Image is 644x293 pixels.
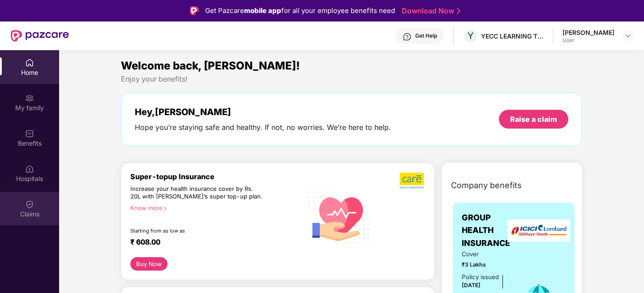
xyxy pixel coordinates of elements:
img: svg+xml;base64,PHN2ZyBpZD0iSGVscC0zMngzMiIgeG1sbnM9Imh0dHA6Ly93d3cudzMub3JnLzIwMDAvc3ZnIiB3aWR0aD... [403,32,412,41]
img: svg+xml;base64,PHN2ZyBpZD0iSG9tZSIgeG1sbnM9Imh0dHA6Ly93d3cudzMub3JnLzIwMDAvc3ZnIiB3aWR0aD0iMjAiIG... [25,58,34,67]
span: Cover [462,250,512,259]
div: Know more [130,204,297,211]
div: User [562,37,614,44]
span: ₹3 Lakhs [462,260,512,269]
img: Logo [190,6,199,15]
div: Get Help [415,32,437,39]
div: Get Pazcare for all your employee benefits need [205,5,395,16]
span: GROUP HEALTH INSURANCE [462,211,512,250]
span: Y [468,30,474,41]
button: Buy Now [130,257,167,271]
div: Policy issued [462,272,499,282]
a: Download Now [402,6,458,16]
div: Starting from as low as [130,228,264,234]
strong: mobile app [244,6,281,15]
span: Welcome back, [PERSON_NAME]! [121,59,300,72]
div: Hey, [PERSON_NAME] [135,107,391,117]
img: svg+xml;base64,PHN2ZyBpZD0iQmVuZWZpdHMiIHhtbG5zPSJodHRwOi8vd3d3LnczLm9yZy8yMDAwL3N2ZyIgd2lkdGg9Ij... [25,129,34,138]
span: right [163,206,167,211]
img: svg+xml;base64,PHN2ZyB3aWR0aD0iMjAiIGhlaWdodD0iMjAiIHZpZXdCb3g9IjAgMCAyMCAyMCIgZmlsbD0ibm9uZSIgeG... [25,94,34,103]
div: Enjoy your benefits! [121,74,583,84]
img: Stroke [457,6,460,16]
img: svg+xml;base64,PHN2ZyBpZD0iSG9zcGl0YWxzIiB4bWxucz0iaHR0cDovL3d3dy53My5vcmcvMjAwMC9zdmciIHdpZHRoPS... [25,164,34,173]
img: New Pazcare Logo [11,30,69,42]
div: Raise a claim [510,114,557,124]
div: Increase your health insurance cover by Rs. 20L with [PERSON_NAME]’s super top-up plan. [130,185,264,201]
img: insurerLogo [507,220,570,241]
span: [DATE] [462,282,481,289]
div: Hope you’re staying safe and healthy. If not, no worries. We’re here to help. [135,123,391,132]
div: [PERSON_NAME] [562,28,614,37]
div: ₹ 608.00 [130,237,293,248]
div: Super-topup Insurance [130,172,302,181]
img: svg+xml;base64,PHN2ZyBpZD0iRHJvcGRvd24tMzJ4MzIiIHhtbG5zPSJodHRwOi8vd3d3LnczLm9yZy8yMDAwL3N2ZyIgd2... [624,32,631,39]
div: YECC LEARNING TECHNOLOGIES PRIVATE LIMITED [481,32,544,40]
img: svg+xml;base64,PHN2ZyBpZD0iQ2xhaW0iIHhtbG5zPSJodHRwOi8vd3d3LnczLm9yZy8yMDAwL3N2ZyIgd2lkdGg9IjIwIi... [25,200,34,209]
span: Company benefits [451,179,522,192]
img: svg+xml;base64,PHN2ZyB4bWxucz0iaHR0cDovL3d3dy53My5vcmcvMjAwMC9zdmciIHhtbG5zOnhsaW5rPSJodHRwOi8vd3... [302,177,376,252]
img: b5dec4f62d2307b9de63beb79f102df3.png [399,172,425,189]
